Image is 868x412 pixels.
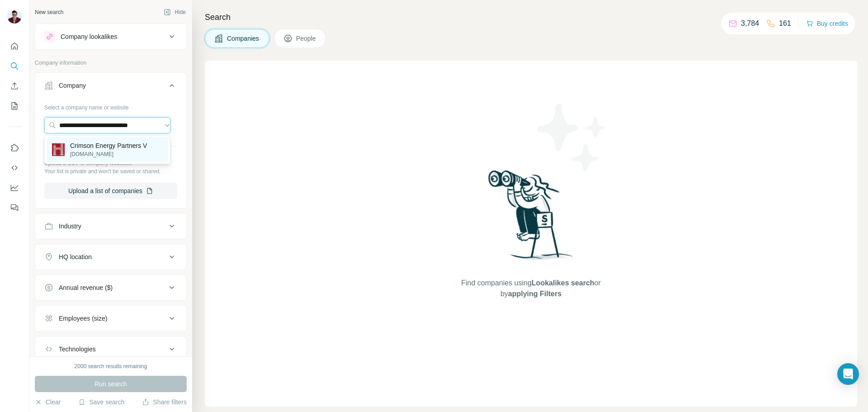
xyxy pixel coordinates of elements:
span: applying Filters [508,290,561,298]
div: Select a company name or website [44,100,177,112]
h4: Search [205,11,857,24]
p: [DOMAIN_NAME] [70,150,147,158]
button: Share filters [142,398,187,407]
p: 3,784 [741,18,759,29]
span: People [296,34,317,43]
div: Employees (size) [59,314,107,323]
button: Hide [157,5,192,19]
button: My lists [7,98,22,114]
button: Save search [78,398,124,407]
button: Dashboard [7,180,22,196]
p: Company information [35,59,187,67]
button: Use Surfe on LinkedIn [7,140,22,156]
button: Feedback [7,199,22,216]
button: Search [7,58,22,74]
button: Company lookalikes [35,26,186,47]
div: Open Intercom Messenger [837,363,859,385]
button: Technologies [35,338,186,360]
div: Company [59,81,86,90]
div: Annual revenue ($) [59,283,113,292]
button: Industry [35,215,186,237]
div: New search [35,8,63,16]
p: Your list is private and won't be saved or shared. [44,167,177,175]
button: Use Surfe API [7,160,22,176]
div: Company lookalikes [61,32,117,41]
button: Buy credits [806,17,848,30]
button: Company [35,75,186,100]
div: 2000 search results remaining [75,362,147,370]
button: Quick start [7,38,22,54]
button: Annual revenue ($) [35,277,186,298]
img: Surfe Illustration - Stars [531,97,613,178]
button: Upload a list of companies [44,183,177,199]
button: HQ location [35,246,186,268]
div: Industry [59,222,81,231]
img: Avatar [7,9,22,24]
p: 161 [779,18,791,29]
button: Clear [35,398,61,407]
img: Crimson Energy Partners V [52,143,65,156]
div: HQ location [59,252,92,261]
img: Surfe Illustration - Woman searching with binoculars [484,168,578,269]
span: Companies [227,34,260,43]
button: Enrich CSV [7,78,22,94]
span: Find companies using or by [458,278,603,299]
span: Lookalikes search [532,279,594,287]
button: Employees (size) [35,308,186,329]
div: Technologies [59,345,96,354]
p: Crimson Energy Partners V [70,141,147,150]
